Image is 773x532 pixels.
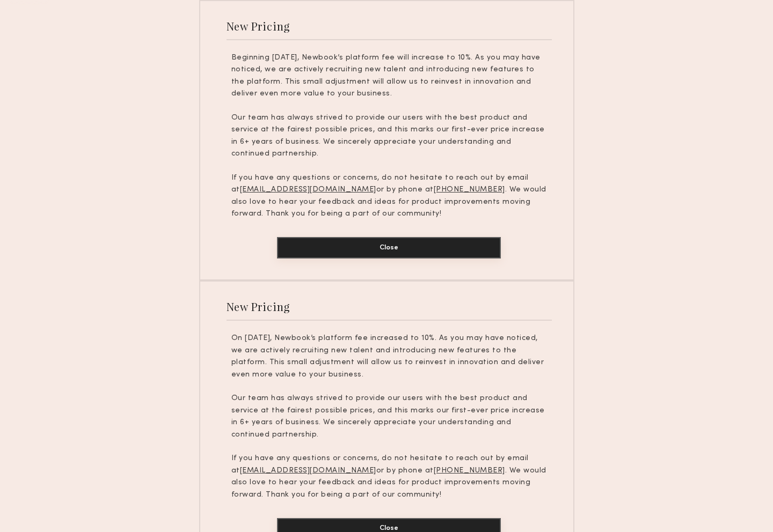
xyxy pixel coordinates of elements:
[434,186,505,193] u: [PHONE_NUMBER]
[434,467,505,474] u: [PHONE_NUMBER]
[231,112,547,160] p: Our team has always strived to provide our users with the best product and service at the fairest...
[231,453,547,501] p: If you have any questions or concerns, do not hesitate to reach out by email at or by phone at . ...
[231,332,547,381] p: On [DATE], Newbook’s platform fee increased to 10%. As you may have noticed, we are actively recr...
[227,299,290,314] div: New Pricing
[240,186,376,193] u: [EMAIL_ADDRESS][DOMAIN_NAME]
[240,467,376,474] u: [EMAIL_ADDRESS][DOMAIN_NAME]
[277,237,501,258] button: Close
[231,393,547,441] p: Our team has always strived to provide our users with the best product and service at the fairest...
[227,19,290,33] div: New Pricing
[231,172,547,220] p: If you have any questions or concerns, do not hesitate to reach out by email at or by phone at . ...
[231,52,547,100] p: Beginning [DATE], Newbook’s platform fee will increase to 10%. As you may have noticed, we are ac...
